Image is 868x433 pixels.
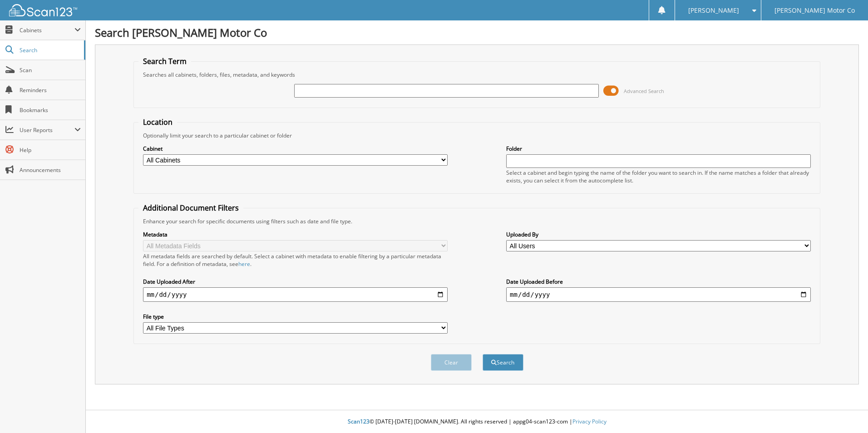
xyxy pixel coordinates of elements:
[506,278,811,285] label: Date Uploaded Before
[138,117,177,127] legend: Location
[483,354,523,371] button: Search
[506,169,811,184] div: Select a cabinet and begin typing the name of the folder you want to search in. If the name match...
[20,66,81,74] span: Scan
[238,260,250,268] a: here
[143,231,448,238] label: Metadata
[143,313,448,320] label: File type
[138,203,243,213] legend: Additional Document Filters
[138,56,191,66] legend: Search Term
[20,126,74,134] span: User Reports
[20,106,81,114] span: Bookmarks
[572,418,607,425] a: Privacy Policy
[20,46,79,54] span: Search
[143,287,448,302] input: start
[20,146,81,154] span: Help
[823,389,868,433] iframe: Chat Widget
[95,25,859,40] h1: Search [PERSON_NAME] Motor Co
[506,145,811,153] label: Folder
[688,8,739,13] span: [PERSON_NAME]
[506,287,811,302] input: end
[20,26,74,34] span: Cabinets
[774,8,855,13] span: [PERSON_NAME] Motor Co
[20,86,81,94] span: Reminders
[138,132,815,139] div: Optionally limit your search to a particular cabinet or folder
[624,88,664,94] span: Advanced Search
[86,411,868,433] div: © [DATE]-[DATE] [DOMAIN_NAME]. All rights reserved | appg04-scan123-com |
[20,166,81,174] span: Announcements
[138,71,815,79] div: Searches all cabinets, folders, files, metadata, and keywords
[143,145,448,153] label: Cabinet
[143,278,448,285] label: Date Uploaded After
[138,217,815,225] div: Enhance your search for specific documents using filters such as date and file type.
[9,4,77,16] img: scan123-logo-white.svg
[143,252,448,268] div: All metadata fields are searched by default. Select a cabinet with metadata to enable filtering b...
[506,231,811,238] label: Uploaded By
[431,354,472,371] button: Clear
[348,418,370,425] span: Scan123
